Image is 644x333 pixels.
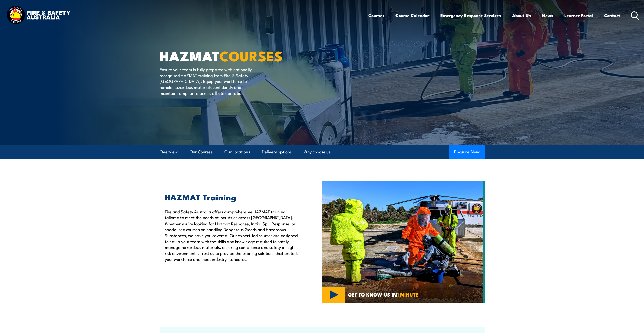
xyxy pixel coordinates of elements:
a: News [542,9,553,22]
p: Ensure your team is fully prepared with nationally recognised HAZMAT training from Fire & Safety ... [160,66,252,96]
p: Fire and Safety Australia offers comprehensive HAZMAT training tailored to meet the needs of indu... [165,209,299,262]
a: Our Courses [190,145,212,159]
a: Overview [160,145,178,159]
a: Courses [368,9,384,22]
h2: HAZMAT Training [165,193,299,200]
img: HAZMAT Response Training [322,181,485,303]
a: Learner Portal [564,9,593,22]
a: Contact [604,9,620,22]
a: Course Calendar [395,9,429,22]
span: GET TO KNOW US IN [348,292,418,297]
a: Emergency Response Services [440,9,501,22]
a: Why choose us [304,145,331,159]
strong: 1 MINUTE [397,291,418,298]
strong: COURSES [219,45,283,66]
a: Delivery options [262,145,292,159]
button: Enquire Now [449,145,485,159]
a: About Us [512,9,531,22]
h1: HAZMAT [160,50,285,62]
a: Our Locations [224,145,250,159]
